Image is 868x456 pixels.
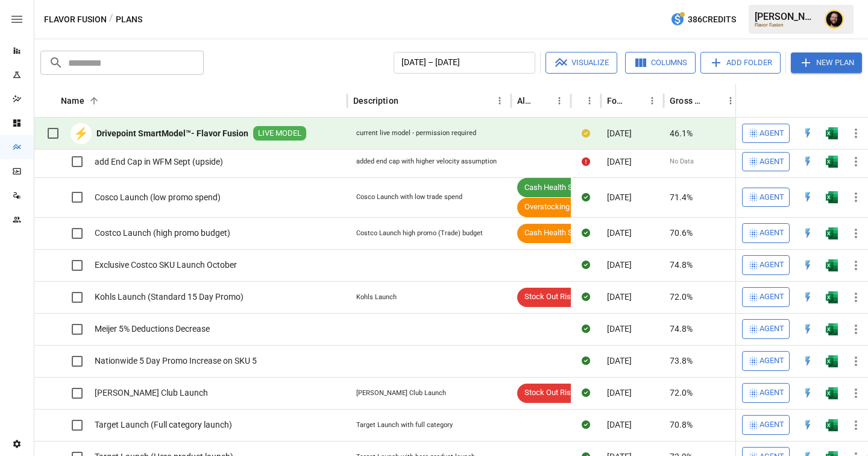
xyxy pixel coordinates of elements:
[759,127,784,141] span: Agent
[601,281,664,313] div: [DATE]
[356,388,446,398] div: [PERSON_NAME] Club Launch
[826,191,838,203] img: excel-icon.76473adf.svg
[582,259,590,271] div: Sync complete
[644,92,661,109] button: Forecast start column menu
[826,419,838,431] img: excel-icon.76473adf.svg
[826,156,838,168] img: excel-icon.76473adf.svg
[95,323,210,335] span: Meijer 5% Deductions Decrease
[86,92,102,109] button: Sort
[826,323,838,335] img: excel-icon.76473adf.svg
[109,12,113,27] div: /
[670,157,694,166] span: No Data
[826,291,838,303] div: Open in Excel
[625,52,696,74] button: Columns
[601,409,664,441] div: [DATE]
[826,127,838,139] div: Open in Excel
[95,191,221,203] span: Cosco Launch (low promo spend)
[802,387,814,399] div: Open in Quick Edit
[826,419,838,431] div: Open in Excel
[582,156,590,168] div: Error during sync.
[802,419,814,431] img: quick-edit-flash.b8aec18c.svg
[517,227,595,239] span: Cash Health Score
[670,227,693,239] span: 70.6%
[670,127,693,139] span: 46.1%
[826,355,838,367] div: Open in Excel
[95,259,237,271] span: Exclusive Costco SKU Launch October
[394,52,535,74] button: [DATE] – [DATE]
[670,96,704,106] div: Gross Margin
[755,11,817,22] div: [PERSON_NAME]
[826,387,838,399] div: Open in Excel
[95,355,257,367] span: Nationwide 5 Day Promo Increase on SKU 5
[742,287,790,306] button: Agent
[759,226,784,240] span: Agent
[517,182,595,194] span: Cash Health Score
[759,386,784,400] span: Agent
[755,22,817,28] div: Flavor Fusion
[582,191,590,203] div: Sync complete
[601,377,664,409] div: [DATE]
[802,355,814,367] div: Open in Quick Edit
[802,291,814,303] img: quick-edit-flash.b8aec18c.svg
[802,127,814,139] div: Open in Quick Edit
[670,259,693,271] span: 74.8%
[601,249,664,281] div: [DATE]
[582,323,590,335] div: Sync complete
[353,96,398,106] div: Description
[802,227,814,239] div: Open in Quick Edit
[802,259,814,271] div: Open in Quick Edit
[802,191,814,203] div: Open in Quick Edit
[71,123,92,144] div: ⚡
[742,188,790,207] button: Agent
[517,387,582,399] span: Stock Out Risk
[742,415,790,434] button: Agent
[826,227,838,239] img: excel-icon.76473adf.svg
[253,128,306,139] span: LIVE MODEL
[582,387,590,399] div: Sync complete
[670,191,693,203] span: 71.4%
[722,92,739,109] button: Gross Margin column menu
[826,259,838,271] div: Open in Excel
[700,52,781,74] button: Add Folder
[851,92,868,109] button: Sort
[826,191,838,203] div: Open in Excel
[582,355,590,367] div: Sync complete
[517,291,582,303] span: Stock Out Risk
[582,127,590,139] div: Your plan has changes in Excel that are not reflected in the Drivepoint Data Warehouse, select "S...
[601,177,664,217] div: [DATE]
[826,259,838,271] img: excel-icon.76473adf.svg
[759,290,784,304] span: Agent
[817,2,851,36] button: Ciaran Nugent
[95,156,223,168] span: add End Cap in WFM Sept (upside)
[491,92,508,109] button: Description column menu
[802,127,814,139] img: quick-edit-flash.b8aec18c.svg
[582,227,590,239] div: Sync complete
[601,313,664,345] div: [DATE]
[534,92,551,109] button: Sort
[802,191,814,203] img: quick-edit-flash.b8aec18c.svg
[802,227,814,239] img: quick-edit-flash.b8aec18c.svg
[601,345,664,377] div: [DATE]
[517,201,594,213] span: Overstocking Risk
[356,420,453,430] div: Target Launch with full category
[95,419,232,431] span: Target Launch (Full category launch)
[759,191,784,204] span: Agent
[802,323,814,335] div: Open in Quick Edit
[759,322,784,336] span: Agent
[95,291,244,303] span: Kohls Launch (Standard 15 Day Promo)
[517,96,533,106] div: Alerts
[802,387,814,399] img: quick-edit-flash.b8aec18c.svg
[665,8,741,31] button: 386Credits
[44,12,107,27] button: Flavor Fusion
[601,217,664,249] div: [DATE]
[742,152,790,171] button: Agent
[742,351,790,370] button: Agent
[627,92,644,109] button: Sort
[742,255,790,274] button: Agent
[759,354,784,368] span: Agent
[582,419,590,431] div: Sync complete
[791,52,862,73] button: New Plan
[356,229,483,238] div: Costco Launch high promo (Trade) budget
[601,118,664,150] div: [DATE]
[826,156,838,168] div: Open in Excel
